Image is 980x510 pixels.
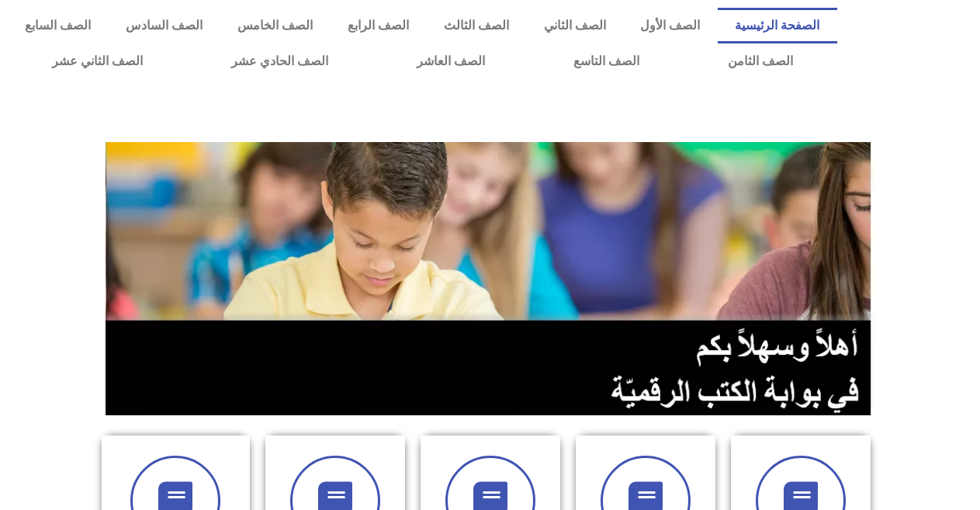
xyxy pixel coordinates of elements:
a: الصف الثاني [526,8,623,43]
a: الصف الأول [623,8,718,43]
a: الصف الرابع [331,8,427,43]
a: الصف السابع [8,8,109,43]
a: الصف الحادي عشر [187,43,372,79]
a: الصف الثامن [684,43,837,79]
a: الصف العاشر [372,43,529,79]
a: الصف السادس [109,8,220,43]
a: الصف التاسع [529,43,684,79]
a: الصف الثاني عشر [8,43,187,79]
a: الصفحة الرئيسية [718,8,837,43]
a: الصف الثالث [426,8,526,43]
a: الصف الخامس [220,8,331,43]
